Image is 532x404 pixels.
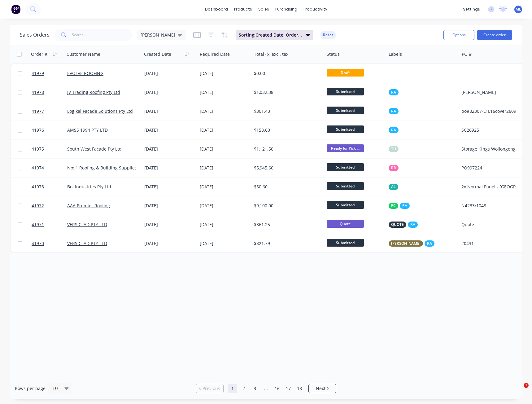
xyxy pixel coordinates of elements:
[254,165,318,171] div: $5,945.60
[200,89,249,95] div: [DATE]
[391,203,396,209] span: PC
[427,240,432,247] span: RA
[254,184,318,190] div: $50.60
[391,127,396,133] span: RA
[327,201,364,209] span: Submitted
[32,196,67,215] a: 41972
[327,125,364,133] span: Submitted
[67,146,122,152] a: South West Facade Pty Ltd
[144,70,195,77] div: [DATE]
[144,89,195,95] div: [DATE]
[32,234,67,253] a: 41970
[239,32,302,38] span: Sorting: Created Date, Order #
[309,385,336,392] a: Next page
[32,215,67,234] a: 41971
[389,89,399,95] button: RA
[284,384,293,393] a: Page 17
[67,51,100,57] div: Customer Name
[72,29,132,41] input: Search...
[300,5,330,14] div: productivity
[391,240,421,247] span: [PERSON_NAME]
[239,384,248,393] a: Page 2
[254,203,318,209] div: $9,100.00
[461,146,521,152] div: Storage Kings Wollongong
[516,7,521,12] span: ML
[200,146,249,152] div: [DATE]
[254,51,288,57] div: Total ($) excl. tax
[461,108,521,114] div: po#82307-L1L16cover2609
[462,51,472,57] div: PO #
[200,127,249,133] div: [DATE]
[255,5,272,14] div: sales
[389,184,398,190] button: AL
[32,203,44,209] span: 41972
[461,240,521,247] div: 20431
[67,165,137,171] a: No: 1 Roofing & Building Supplies
[32,83,67,102] a: 41978
[31,51,47,57] div: Order #
[389,203,410,209] button: PCRA
[273,384,282,393] a: Page 16
[295,384,304,393] a: Page 18
[144,184,195,190] div: [DATE]
[391,108,396,114] span: RA
[236,30,313,40] button: Sorting:Created Date, Order #
[200,165,249,171] div: [DATE]
[254,108,318,114] div: $301.43
[402,203,407,209] span: RA
[461,89,521,95] div: [PERSON_NAME]
[32,165,44,171] span: 41974
[144,240,195,247] div: [DATE]
[67,127,108,133] a: AMSS 1994 PTY LTD
[391,184,396,190] span: AL
[389,222,418,228] button: QUOTERA
[461,127,521,133] div: SC26925
[67,240,107,246] a: VERSICLAD PTY LTD
[254,89,318,95] div: $1,032.38
[32,102,67,121] a: 41977
[327,182,364,190] span: Submitted
[316,385,325,392] span: Next
[321,31,336,39] button: Reset
[254,127,318,133] div: $158.60
[254,222,318,228] div: $361.25
[141,32,175,38] span: [PERSON_NAME]
[460,5,483,14] div: settings
[327,51,340,57] div: Status
[202,5,231,14] a: dashboard
[11,5,20,14] img: Factory
[254,146,318,152] div: $1,121.50
[32,121,67,139] a: 41976
[461,165,521,171] div: PO997224
[254,70,318,77] div: $0.00
[231,5,255,14] div: products
[67,203,110,209] a: AAA Premier Roofing
[32,240,44,247] span: 41970
[511,383,526,398] iframe: Intercom live chat
[327,69,364,77] span: Draft
[67,70,103,76] a: EVOLVE ROOFING
[67,108,133,114] a: Logikal Facade Solutions Pty Ltd
[32,127,44,133] span: 41976
[410,222,415,228] span: RA
[461,203,521,209] div: N4233/1048
[228,384,237,393] a: Page 1 is your current page
[200,108,249,114] div: [DATE]
[327,239,364,247] span: Submitted
[20,32,50,38] h1: Sales Orders
[200,240,249,247] div: [DATE]
[461,222,521,228] div: Quote
[32,140,67,158] a: 41975
[32,159,67,177] a: 41974
[32,70,44,77] span: 41979
[193,384,339,393] ul: Pagination
[524,383,529,388] span: 1
[389,51,402,57] div: Labels
[391,222,404,228] span: QUOTE
[144,127,195,133] div: [DATE]
[32,222,44,228] span: 41971
[200,51,230,57] div: Required Date
[327,107,364,114] span: Submitted
[144,203,195,209] div: [DATE]
[32,89,44,95] span: 41978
